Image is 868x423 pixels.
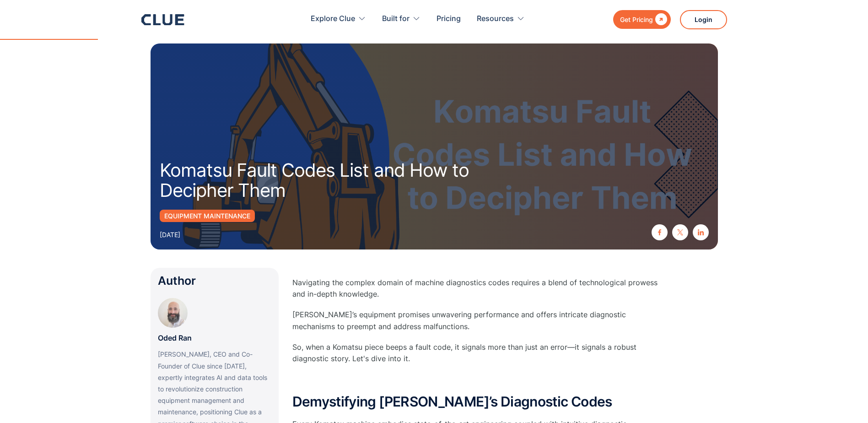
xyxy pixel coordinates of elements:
p: So, when a Komatsu piece beeps a fault code, it signals more than just an error—it signals a robu... [292,342,658,364]
p: Navigating the complex domain of machine diagnostics codes requires a blend of technological prow... [292,277,658,300]
img: facebook icon [657,229,663,235]
div: Author [158,275,271,287]
img: linkedin icon [698,229,704,235]
div: Built for [382,5,421,33]
a: Pricing [437,5,461,33]
div: Get Pricing [620,14,653,25]
div: Resources [477,5,514,33]
div: Explore Clue [311,5,355,33]
div: [DATE] [160,229,180,240]
p: ‍ [292,374,658,385]
h1: Komatsu Fault Codes List and How to Decipher Them [160,160,544,201]
h2: Demystifying [PERSON_NAME]’s Diagnostic Codes [292,394,658,409]
a: Equipment Maintenance [160,210,255,222]
div: Built for [382,5,410,33]
div:  [653,14,667,25]
div: Explore Clue [311,5,366,33]
p: [PERSON_NAME]’s equipment promises unwavering performance and offers intricate diagnostic mechani... [292,309,658,332]
img: twitter X icon [677,229,683,235]
img: Oded Ran [158,298,188,328]
p: Oded Ran [158,332,192,344]
a: Get Pricing [613,10,671,29]
a: Login [680,10,727,29]
div: Resources [477,5,525,33]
